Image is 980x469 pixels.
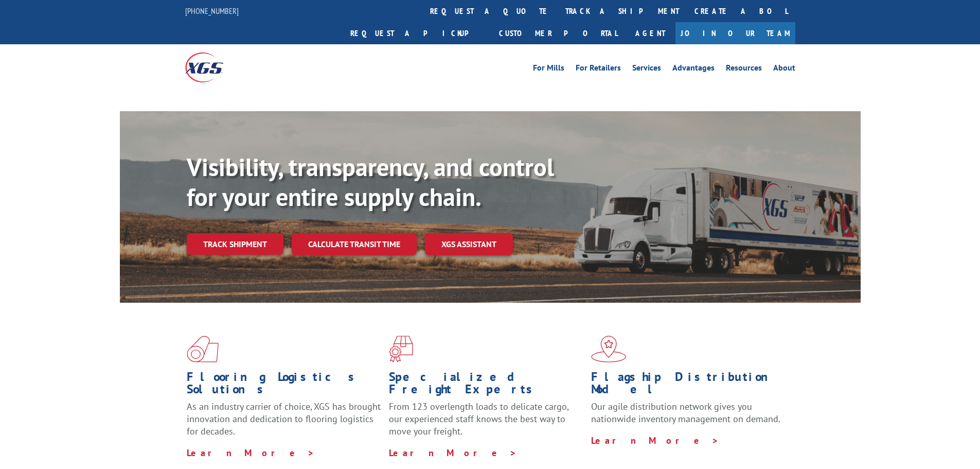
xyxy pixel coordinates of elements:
[425,233,513,255] a: XGS ASSISTANT
[591,371,786,401] h1: Flagship Distribution Model
[675,22,795,44] a: Join Our Team
[625,22,675,44] a: Agent
[389,371,583,401] h1: Specialized Freight Experts
[389,401,583,446] p: From 123 overlength loads to delicate cargo, our experienced staff knows the best way to move you...
[672,64,715,75] a: Advantages
[389,336,413,362] img: xgs-icon-focused-on-flooring-red
[187,371,381,401] h1: Flooring Logistics Solutions
[187,401,381,437] span: As an industry carrier of choice, XGS has brought innovation and dedication to flooring logistics...
[187,151,554,213] b: Visibility, transparency, and control for your entire supply chain.
[632,64,661,75] a: Services
[491,22,625,44] a: Customer Portal
[185,6,239,16] a: [PHONE_NUMBER]
[576,64,621,75] a: For Retailers
[187,233,283,255] a: Track shipment
[726,64,762,75] a: Resources
[187,336,219,362] img: xgs-icon-total-supply-chain-intelligence-red
[533,64,564,75] a: For Mills
[773,64,795,75] a: About
[292,233,417,255] a: Calculate transit time
[389,447,517,459] a: Learn More >
[591,336,627,362] img: xgs-icon-flagship-distribution-model-red
[343,22,491,44] a: Request a pickup
[591,435,719,446] a: Learn More >
[591,401,780,425] span: Our agile distribution network gives you nationwide inventory management on demand.
[187,447,315,459] a: Learn More >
